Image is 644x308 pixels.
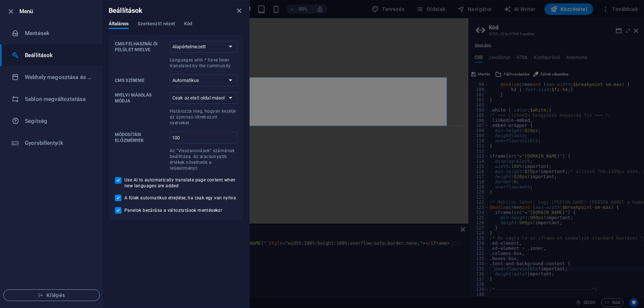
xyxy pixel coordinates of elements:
[0,110,103,132] a: Segítség
[170,75,237,86] select: CMS színeme
[25,73,93,82] h6: Webhely megosztása és másolása
[3,289,100,301] button: Kilépés
[25,51,93,60] h6: Beállítások
[115,41,167,53] p: CMS felhasználói felület nyelve
[124,177,237,189] span: Use AI to automatically translate page content when new languages are added
[115,92,167,104] p: Nyelvi másolás módja
[170,148,237,171] p: Az "Visszavonások" számának beállítása. Az alacsonyabb értékek növelhetik a teljesítményt.
[115,78,167,83] p: CMS színeme
[109,19,129,30] span: Általános
[25,117,93,125] h6: Segítség
[170,41,237,53] select: CMS felhasználói felület nyelveLanguages with * have been translated by the community.
[109,21,243,35] div: Beállítások
[25,95,93,104] h6: Sablon megváltoztatása
[170,92,237,104] select: Nyelvi másolás módjaHatározza meg, hogyan kezelje az újonnan létrehozott nyelveket.
[124,207,222,213] span: Panelok bezárása a változtatások mentésekor
[138,19,175,30] span: Szerkesztő nézet
[109,6,143,15] h6: Beállítások
[170,108,237,126] p: Határozza meg, hogyan kezelje az újonnan létrehozott nyelveket.
[19,7,97,16] h6: Menü
[115,132,167,143] p: Módosítási előzmények
[235,6,243,15] button: close
[25,29,93,38] h6: Mentések
[170,57,237,69] p: Languages with * have been translated by the community.
[10,292,94,298] span: Kilépés
[124,195,236,201] span: A fülek automatikus elrejtése, ha csak egy van nyitva
[25,139,93,147] h6: Gyorsbillentyűk
[184,19,192,30] span: Kód
[170,132,237,143] input: Módosítási előzményekAz "Visszavonások" számának beállítása. Az alacsonyabb értékek növelhetik a ...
